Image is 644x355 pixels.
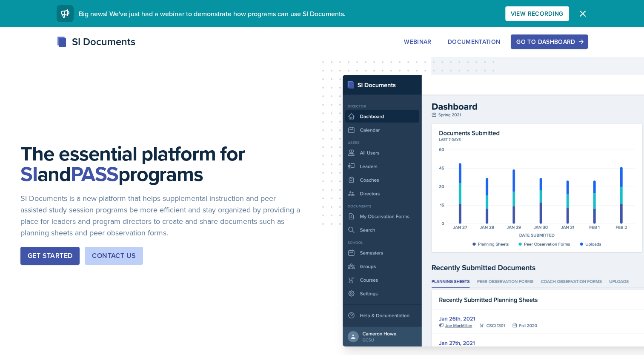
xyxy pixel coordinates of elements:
button: Webinar [398,34,437,49]
button: Contact Us [85,247,143,265]
div: SI Documents [57,34,135,49]
div: Get Started [28,251,72,261]
button: Get Started [20,247,80,265]
div: Documentation [448,38,501,45]
div: Go to Dashboard [516,38,582,45]
div: View Recording [511,10,564,17]
button: View Recording [505,6,569,21]
button: Go to Dashboard [511,34,587,49]
button: Documentation [442,34,506,49]
span: Big news! We've just had a webinar to demonstrate how programs can use SI Documents. [79,9,346,18]
div: Contact Us [92,251,136,261]
div: Webinar [404,38,431,45]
